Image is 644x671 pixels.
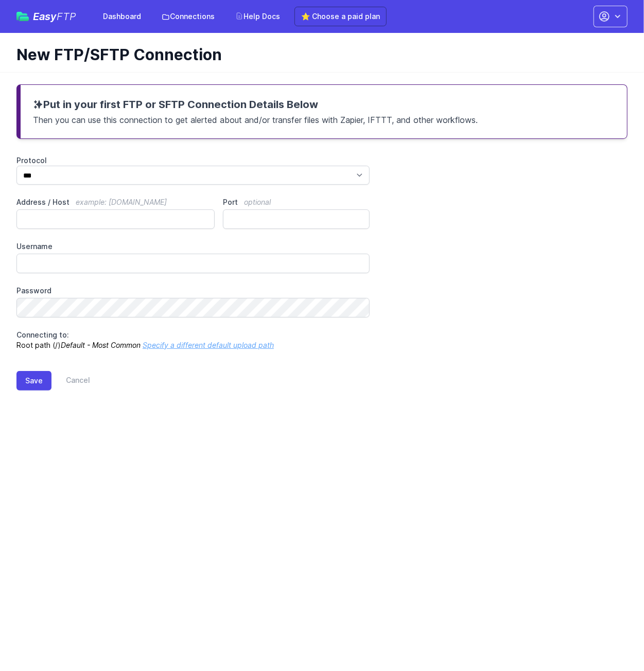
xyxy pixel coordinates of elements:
[244,198,271,206] span: optional
[33,97,615,112] h3: Put in your first FTP or SFTP Connection Details Below
[16,12,29,21] img: easyftp_logo.png
[16,197,215,207] label: Address / Host
[16,371,51,391] button: Save
[33,112,615,126] p: Then you can use this connection to get alerted about and/or transfer files with Zapier, IFTTT, a...
[97,7,147,26] a: Dashboard
[16,155,370,166] label: Protocol
[16,241,370,252] label: Username
[76,198,167,206] span: example: [DOMAIN_NAME]
[16,11,76,22] a: EasyFTP
[16,286,370,296] label: Password
[61,341,141,349] i: Default - Most Common
[229,7,286,26] a: Help Docs
[294,7,387,26] a: ⭐ Choose a paid plan
[16,45,619,64] h1: New FTP/SFTP Connection
[155,7,221,26] a: Connections
[57,10,76,23] span: FTP
[51,371,90,391] a: Cancel
[33,11,76,22] span: Easy
[16,330,370,350] p: Root path (/)
[223,197,370,207] label: Port
[16,330,69,339] span: Connecting to:
[143,341,274,349] a: Specify a different default upload path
